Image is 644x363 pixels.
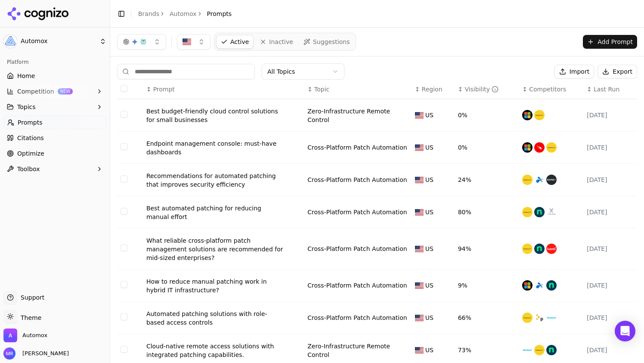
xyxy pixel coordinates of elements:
button: Select row 6 [121,281,127,288]
button: Open organization switcher [3,329,47,342]
button: Export [598,65,637,78]
div: Open Intercom Messenger [615,321,635,341]
span: Toolbox [17,165,40,173]
img: puppet [534,313,545,323]
span: Active [230,38,249,46]
div: 94% [458,244,516,253]
img: US flag [415,112,424,119]
a: Prompts [3,116,106,129]
button: CompetitionNEW [3,84,106,98]
a: Cloud-native remote access solutions with integrated patching capabilities. [146,342,284,359]
img: action1 [522,345,533,355]
div: ↕Last Run [587,85,634,94]
span: US [425,313,433,322]
span: US [425,281,433,290]
div: ↕Competitors [522,85,580,94]
img: crowdstrike [534,142,545,153]
span: Citations [17,134,44,142]
div: 0% [458,111,516,119]
span: Region [422,85,443,94]
img: US flag [415,347,424,354]
a: Cross-Platform Patch Automation [307,313,407,322]
a: Cross-Platform Patch Automation [307,244,407,253]
div: 9% [458,281,516,290]
button: Open user button [3,347,69,360]
div: [DATE] [587,346,634,354]
div: 0% [458,143,516,152]
a: Endpoint management console: must-have dashboards [146,139,284,156]
div: Automated patching solutions with role-based access controls [146,310,284,327]
img: ivanti [546,244,557,254]
th: Last Run [583,80,637,99]
span: Prompts [18,118,43,127]
img: atera [546,207,557,217]
div: [DATE] [587,313,634,322]
span: US [425,346,433,354]
img: microsoft [522,280,533,291]
th: Prompt [143,80,304,99]
span: Optimize [17,149,44,158]
img: US flag [415,282,424,289]
a: Recommendations for automated patching that improves security efficiency [146,172,284,189]
div: [DATE] [587,175,634,184]
img: ninjaone [534,244,545,254]
div: ↕Prompt [146,85,300,94]
a: Inactive [255,35,297,49]
button: Select all rows [121,85,127,92]
a: Suggestions [299,35,354,49]
button: Add Prompt [583,35,637,49]
a: Automox [170,9,197,18]
button: Topics [3,100,106,114]
a: Cross-Platform Patch Automation [307,143,407,152]
span: Theme [17,314,41,321]
a: Best automated patching for reducing manual effort [146,204,284,221]
span: Support [17,293,44,302]
div: [DATE] [587,208,634,216]
img: rapid7 [546,175,557,185]
th: brandMentionRate [455,80,519,99]
img: manageengine [546,142,557,153]
span: [PERSON_NAME] [19,350,69,357]
span: US [425,143,433,152]
img: US [183,38,191,46]
img: Maddie Regis [3,347,15,360]
img: manageengine [522,313,533,323]
span: US [425,111,433,119]
nav: breadcrumb [138,9,232,18]
button: Select row 4 [121,208,127,215]
button: Select row 2 [121,143,127,150]
div: [DATE] [587,143,634,152]
button: Select row 7 [121,313,127,320]
a: Cross-Platform Patch Automation [307,281,407,290]
img: manageengine [534,110,545,120]
div: How to reduce manual patching work in hybrid IT infrastructure? [146,277,284,294]
div: 24% [458,175,516,184]
img: splashtop [534,280,545,291]
img: microsoft [522,110,533,120]
div: Cross-Platform Patch Automation [307,208,407,216]
th: Topic [304,80,412,99]
img: manageengine [522,175,533,185]
img: Automox [3,34,17,48]
img: ninjaone [534,207,545,217]
a: Brands [138,10,159,17]
div: ↕Region [415,85,451,94]
span: Topics [17,103,36,111]
img: US flag [415,177,424,183]
span: Suggestions [313,38,350,46]
div: 66% [458,313,516,322]
a: Active [216,35,254,49]
a: What reliable cross-platform patch management solutions are recommended for mid-sized enterprises? [146,236,284,262]
div: ↕Topic [307,85,408,94]
div: ↕Visibility [458,85,516,94]
span: Prompts [207,9,232,18]
button: Import [554,65,594,78]
button: Select row 3 [121,175,127,182]
span: Topic [314,85,329,94]
a: Zero-Infrastructure Remote Control [307,342,408,359]
div: 80% [458,208,516,216]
